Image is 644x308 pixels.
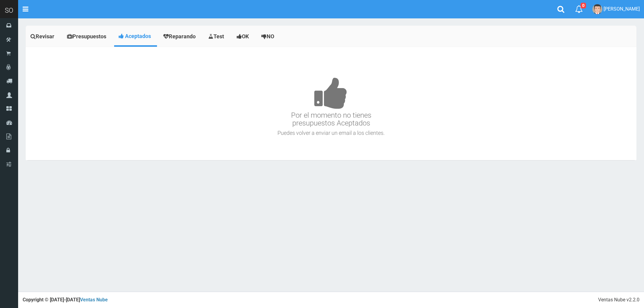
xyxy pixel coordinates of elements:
span: NO [267,33,274,40]
strong: Copyright © [DATE]-[DATE] [23,297,108,303]
a: NO [257,27,280,46]
a: Aceptados [114,27,157,45]
span: Reparando [169,33,196,40]
a: Test [203,27,230,46]
span: [PERSON_NAME] [604,6,640,12]
a: Reparando [159,27,202,46]
a: Revisar [26,27,61,46]
h3: Por el momento no tienes presupuestos Aceptados [27,59,635,127]
a: Ventas Nube [80,297,108,303]
span: Aceptados [125,33,151,39]
h4: Puedes volver a enviar un email a los clientes. [27,130,635,136]
span: Presupuestos [72,33,106,40]
span: Test [213,33,224,40]
span: OK [242,33,249,40]
span: Revisar [36,33,54,40]
span: 0 [581,3,586,8]
a: OK [232,27,255,46]
a: Presupuestos [62,27,113,46]
div: Ventas Nube v2.2.0 [598,297,639,303]
img: User Image [592,4,602,14]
